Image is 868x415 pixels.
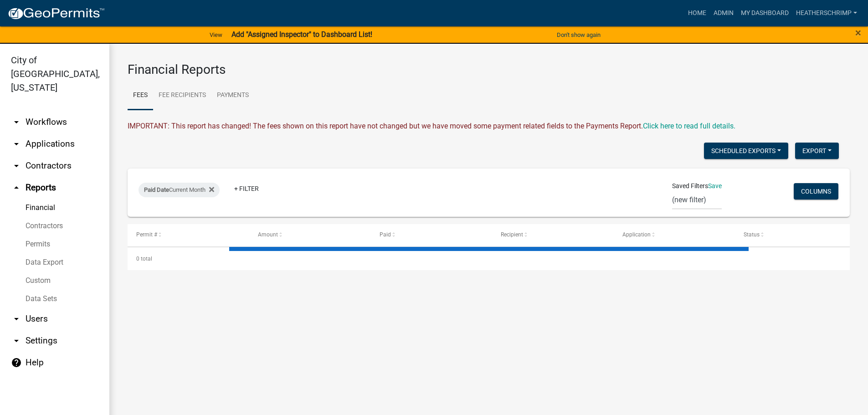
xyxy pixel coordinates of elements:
[370,224,492,246] datatable-header-cell: Paid
[614,224,735,246] datatable-header-cell: Application
[249,224,371,246] datatable-header-cell: Amount
[794,183,838,200] button: Columns
[128,224,249,246] datatable-header-cell: Permit #
[704,143,788,159] button: Scheduled Exports
[684,5,710,22] a: Home
[128,81,153,110] a: Fees
[708,182,722,190] a: Save
[258,231,278,238] span: Amount
[622,231,651,238] span: Application
[643,122,735,130] wm-modal-confirm: Upcoming Changes to Daily Fees Report
[136,231,157,238] span: Permit #
[735,224,857,246] datatable-header-cell: Status
[855,27,861,38] button: Close
[795,143,839,159] button: Export
[128,62,850,77] h3: Financial Reports
[11,160,22,171] i: arrow_drop_down
[553,27,604,42] button: Don't show again
[153,81,211,110] a: Fee Recipients
[128,121,850,132] div: IMPORTANT: This report has changed! The fees shown on this report have not changed but we have mo...
[855,26,861,39] span: ×
[11,335,22,346] i: arrow_drop_down
[501,231,523,238] span: Recipient
[11,313,22,324] i: arrow_drop_down
[380,231,391,238] span: Paid
[643,122,735,130] a: Click here to read full details.
[211,81,254,110] a: Payments
[710,5,737,22] a: Admin
[737,5,792,22] a: My Dashboard
[792,5,861,22] a: heatherschrimp
[11,182,22,193] i: arrow_drop_up
[227,180,266,197] a: + Filter
[744,231,760,238] span: Status
[206,27,226,42] a: View
[128,247,850,270] div: 0 total
[492,224,614,246] datatable-header-cell: Recipient
[231,30,372,39] strong: Add "Assigned Inspector" to Dashboard List!
[11,138,22,149] i: arrow_drop_down
[672,181,708,191] span: Saved Filters
[11,357,22,368] i: help
[144,186,169,193] span: Paid Date
[11,117,22,128] i: arrow_drop_down
[139,183,220,197] div: Current Month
